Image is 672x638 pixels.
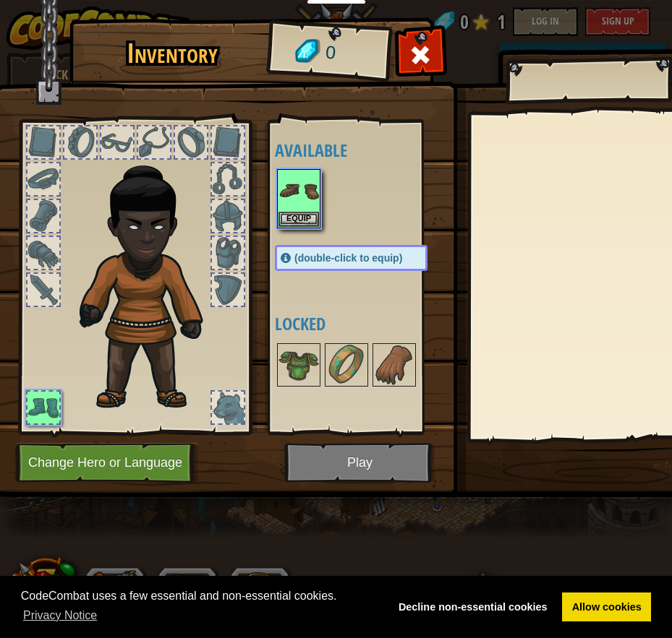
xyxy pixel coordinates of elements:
[73,147,229,413] img: champion_hair.png
[294,252,402,264] span: (double-click to equip)
[275,141,456,160] h4: Available
[80,38,264,69] h1: Inventory
[15,443,199,483] button: Change Hero or Language
[275,314,456,333] h4: Locked
[562,592,651,621] a: allow cookies
[278,171,319,211] img: portrait.png
[326,345,367,385] img: portrait.png
[21,605,100,626] a: learn more about cookies
[388,592,557,621] a: deny cookies
[278,212,319,227] button: Equip
[374,345,414,385] img: portrait.png
[21,587,378,626] span: CodeCombat uses a few essential and non-essential cookies.
[278,345,319,385] img: portrait.png
[325,40,337,66] span: 0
